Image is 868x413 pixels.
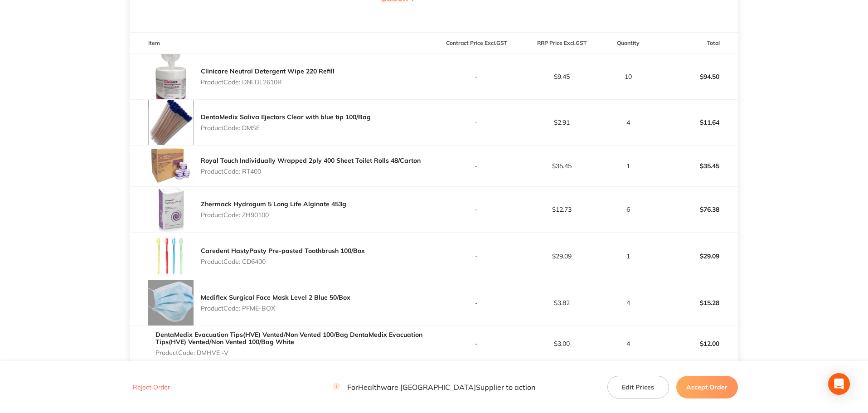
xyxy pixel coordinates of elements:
[605,340,652,347] p: 4
[653,199,737,220] p: $76.38
[148,146,194,187] img: OTVlOXlldw
[435,340,519,347] p: -
[519,162,604,170] p: $35.45
[201,200,346,208] a: Zhermack Hydrogum 5 Long Life Alginate 453g
[519,33,604,54] th: RRP Price Excl. GST
[201,67,335,75] a: Clinicare Neutral Detergent Wipe 220 Refill
[519,299,604,306] p: $3.82
[201,258,365,265] p: Product Code: CD6400
[201,113,371,121] a: DentaMedix Saliva Ejectors Clear with blue tip 100/Bag
[676,375,738,398] button: Accept Order
[435,299,519,306] p: -
[148,54,194,99] img: cmExeW1lMA
[519,73,604,80] p: $9.45
[605,73,652,80] p: 10
[519,206,604,213] p: $12.73
[435,206,519,213] p: -
[607,375,669,398] button: Edit Prices
[604,33,653,54] th: Quantity
[605,253,652,260] p: 1
[653,112,737,133] p: $11.64
[653,33,738,54] th: Total
[201,168,421,175] p: Product Code: RT400
[435,119,519,126] p: -
[148,100,194,145] img: MWF2YnlzaA
[435,253,519,260] p: -
[653,66,737,87] p: $94.50
[519,119,604,126] p: $2.91
[653,292,737,314] p: $15.28
[201,78,335,86] p: Product Code: DNLDL2610R
[201,247,365,255] a: Caredent HastyPasty Pre-pasted Toothbrush 100/Box
[130,33,434,54] th: Item
[201,305,350,312] p: Product Code: PFME-BOX
[519,340,604,347] p: $3.00
[605,119,652,126] p: 4
[519,253,604,260] p: $29.09
[435,73,519,80] p: -
[155,330,422,346] a: DentaMedix Evacuation Tips(HVE) Vented/Non Vented 100/Bag DentaMedix Evacuation Tips(HVE) Vented/...
[435,162,519,170] p: -
[828,373,850,395] div: Open Intercom Messenger
[605,206,652,213] p: 6
[653,245,737,267] p: $29.09
[333,383,535,391] p: For Healthware [GEOGRAPHIC_DATA] Supplier to action
[148,280,194,326] img: YzQ5cm01cw
[201,156,421,165] a: Royal Touch Individually Wrapped 2ply 400 Sheet Toilet Rolls 48/Carton
[434,33,519,54] th: Contract Price Excl. GST
[201,124,371,131] p: Product Code: DMSE
[605,299,652,306] p: 4
[653,333,737,355] p: $12.00
[148,187,194,232] img: OTByeHM4bg
[148,233,194,279] img: ZTBiczV0dw
[130,383,173,391] button: Reject Order
[201,293,350,301] a: Mediflex Surgical Face Mask Level 2 Blue 50/Box
[155,349,434,356] p: Product Code: DMHVE -V
[653,155,737,177] p: $35.45
[605,162,652,170] p: 1
[201,211,346,219] p: Product Code: ZH90100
